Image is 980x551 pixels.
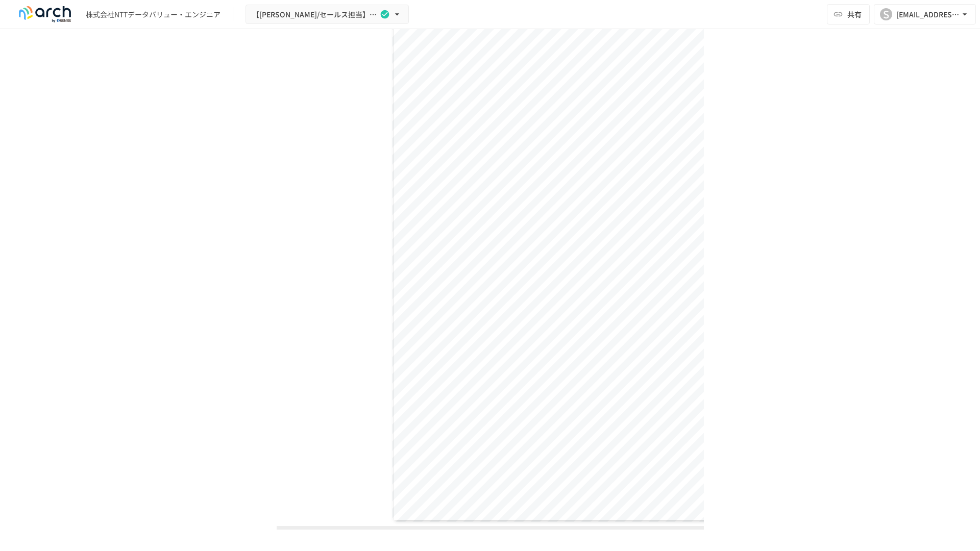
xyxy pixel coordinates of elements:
[847,9,862,20] span: 共有
[86,9,220,20] div: 株式会社NTTデータバリュー・エンジニア
[12,6,78,22] img: logo-default@2x-9cf2c760.svg
[880,8,892,20] div: S
[896,8,960,21] div: [EMAIL_ADDRESS][DOMAIN_NAME]
[827,4,870,24] button: 共有
[874,4,976,24] button: S[EMAIL_ADDRESS][DOMAIN_NAME]
[252,8,378,21] span: 【[PERSON_NAME]/セールス担当】株式会社NTTデータバリュー・エンジニア様_初期設定サポート
[246,5,409,24] button: 【[PERSON_NAME]/セールス担当】株式会社NTTデータバリュー・エンジニア様_初期設定サポート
